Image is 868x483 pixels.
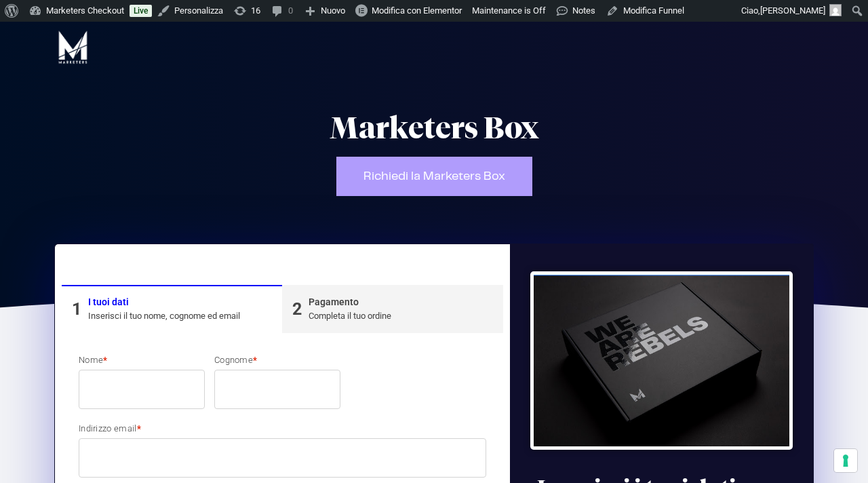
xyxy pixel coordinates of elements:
[190,113,678,143] h2: Marketers Box
[336,157,532,196] a: Richiedi la Marketers Box
[88,309,240,323] div: Inserisci il tuo nome, cognome ed email
[309,295,391,309] div: Pagamento
[62,285,282,333] a: 1I tuoi datiInserisci il tuo nome, cognome ed email
[11,430,52,471] iframe: Customerly Messenger Launcher
[834,449,857,472] button: Le tue preferenze relative al consenso per le tecnologie di tracciamento
[309,309,391,323] div: Completa il tuo ordine
[79,355,205,364] label: Nome
[292,296,302,322] div: 2
[130,5,152,17] a: Live
[214,355,340,364] label: Cognome
[282,285,502,333] a: 2PagamentoCompleta il tuo ordine
[79,424,486,433] label: Indirizzo email
[372,5,462,16] span: Modifica con Elementor
[760,5,825,16] span: [PERSON_NAME]
[363,170,505,182] span: Richiedi la Marketers Box
[72,296,81,322] div: 1
[88,295,240,309] div: I tuoi dati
